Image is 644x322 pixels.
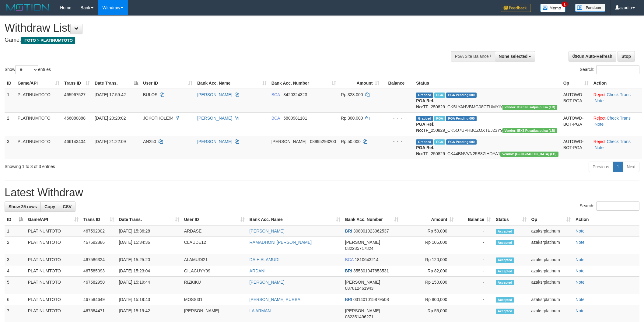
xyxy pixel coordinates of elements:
td: [DATE] 15:19:44 [117,277,182,294]
td: PLATINUMTOTO [26,277,81,294]
th: ID: activate to sort column descending [5,214,26,225]
td: CLAUDE12 [182,237,247,254]
td: PLATINUMTOTO [26,254,81,265]
span: 466143404 [64,139,86,144]
span: BCA [271,116,280,121]
div: PGA Site Balance / [451,51,495,61]
h1: Latest Withdraw [5,187,639,199]
span: PGA Pending [446,116,477,121]
td: PLATINUMTOTO [15,112,62,136]
span: Copy 08995293200 to clipboard [310,139,336,144]
a: Note [576,308,585,313]
a: Next [623,162,639,172]
label: Show entries [5,65,51,74]
td: AUTOWD-BOT-PGA [561,112,591,136]
a: [PERSON_NAME] [197,116,232,121]
th: Game/API: activate to sort column ascending [26,214,81,225]
a: ARDANI [250,268,266,273]
span: Copy 6800981181 to clipboard [283,116,307,121]
td: [DATE] 15:23:04 [117,265,182,277]
td: 6 [5,294,26,305]
span: Accepted [496,280,514,285]
th: Action [573,214,639,225]
th: Trans ID: activate to sort column ascending [81,214,117,225]
td: azaksrplatinum [529,294,573,305]
td: Rp 120,000 [401,254,456,265]
span: Vendor URL: https://dashboard.q2checkout.com/secure [500,152,558,157]
th: Date Trans.: activate to sort column descending [92,78,141,89]
td: 467582950 [81,277,117,294]
a: Run Auto-Refresh [569,51,616,61]
span: BCA [271,92,280,97]
td: TF_250829_CK44BNVVN25B8ZIHDYA1 [414,136,561,159]
a: RAMADHONI [PERSON_NAME] [250,240,312,245]
td: AUTOWD-BOT-PGA [561,89,591,113]
td: azaksrplatinum [529,237,573,254]
span: Accepted [496,309,514,314]
span: [DATE] 17:59:42 [95,92,126,97]
a: DAIH ALAMUDI [250,257,280,262]
span: Copy 1810643214 to clipboard [355,257,379,262]
td: 2 [5,237,26,254]
span: BRI [345,229,352,233]
td: 1 [5,225,26,237]
td: [DATE] 15:36:28 [117,225,182,237]
span: Rp 50.000 [341,139,361,144]
span: BRI [345,268,352,273]
span: Accepted [496,257,514,263]
h1: Withdraw List [5,22,423,34]
span: Accepted [496,240,514,245]
th: Status: activate to sort column ascending [493,214,529,225]
td: 2 [5,112,15,136]
td: PLATINUMTOTO [26,265,81,277]
td: - [456,265,493,277]
td: AUTOWD-BOT-PGA [561,136,591,159]
a: Previous [589,162,613,172]
td: 1 [5,89,15,113]
th: User ID: activate to sort column ascending [182,214,247,225]
span: [DATE] 21:22:09 [95,139,126,144]
a: Note [576,268,585,273]
th: Bank Acc. Name: activate to sort column ascending [195,78,269,89]
th: Op: activate to sort column ascending [529,214,573,225]
span: Copy 087812461943 to clipboard [345,286,373,291]
th: User ID: activate to sort column ascending [141,78,195,89]
th: Amount: activate to sort column ascending [401,214,456,225]
img: Button%20Memo.svg [540,4,566,12]
span: CSV [63,204,72,209]
a: Note [576,229,585,233]
td: 3 [5,136,15,159]
th: Game/API: activate to sort column ascending [15,78,62,89]
td: 467586324 [81,254,117,265]
a: [PERSON_NAME] PURBA [250,297,300,302]
span: [PERSON_NAME] [345,240,380,245]
span: Marked by azaksrplatinum [434,116,445,121]
td: - [456,225,493,237]
td: azaksrplatinum [529,225,573,237]
td: · · [591,112,642,136]
th: Action [591,78,642,89]
a: [PERSON_NAME] [250,280,285,285]
a: [PERSON_NAME] [250,229,285,233]
td: [DATE] 15:25:20 [117,254,182,265]
span: AN250 [143,139,156,144]
span: None selected [499,54,528,59]
span: Copy [44,204,55,209]
td: Rp 800,000 [401,294,456,305]
span: Vendor URL: https://dashboard.q2checkout.com/secure [502,105,557,110]
div: Showing 1 to 3 of 3 entries [5,161,264,170]
span: BULOS [143,92,157,97]
span: [PERSON_NAME] [345,308,380,313]
a: Note [595,145,604,150]
a: 1 [613,162,623,172]
img: Feedback.jpg [501,4,531,12]
span: Accepted [496,269,514,274]
td: RIZKIKU [182,277,247,294]
a: Check Trans [607,116,631,121]
a: Show 25 rows [5,201,41,212]
a: Note [576,240,585,245]
span: BCA [345,257,354,262]
td: Rp 106,000 [401,237,456,254]
a: Note [576,257,585,262]
td: azaksrplatinum [529,265,573,277]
